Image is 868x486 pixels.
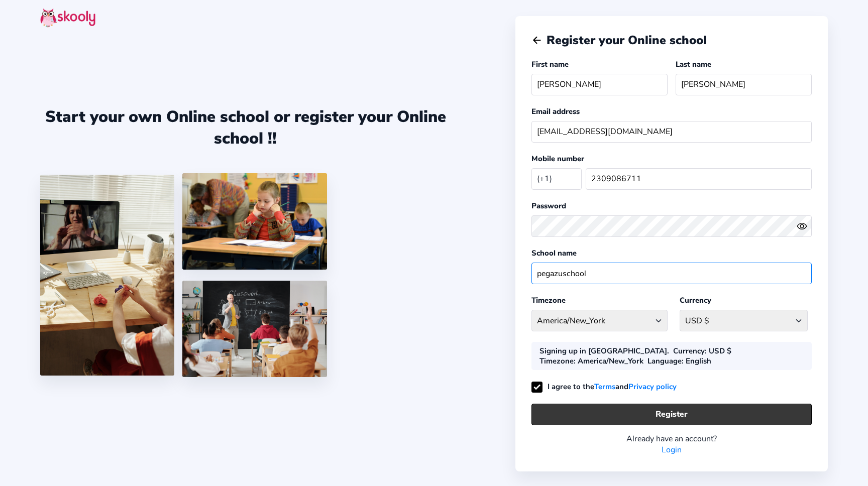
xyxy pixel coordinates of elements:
a: Terms [594,381,615,393]
img: 5.png [182,281,327,377]
b: Language [647,356,682,366]
img: 4.png [182,173,327,270]
label: School name [531,248,577,258]
label: I agree to the and [531,382,677,392]
input: School name [531,263,812,284]
label: Timezone [531,295,566,305]
a: Privacy policy [628,381,677,393]
button: eye outlineeye off outline [797,221,812,231]
span: Register your Online school [547,32,707,48]
input: Your first name [531,74,668,95]
b: Timezone [539,356,574,366]
div: : English [647,356,711,366]
label: Password [531,201,566,211]
div: : USD $ [673,346,731,356]
button: Register [531,404,812,425]
div: : America/New_York [539,356,643,366]
button: arrow back outline [531,35,542,46]
a: Login [662,444,682,455]
input: Your last name [676,74,812,95]
img: 1.jpg [40,175,174,376]
ion-icon: eye outline [797,221,807,231]
img: skooly-logo.png [40,8,95,28]
input: Your email address [531,121,812,143]
label: Email address [531,106,580,116]
div: Already have an account? [531,433,812,444]
b: Currency [673,346,705,356]
div: Signing up in [GEOGRAPHIC_DATA]. [539,346,669,356]
label: Last name [676,59,711,69]
input: Your mobile number [586,168,812,190]
label: Currency [680,295,711,305]
label: Mobile number [531,154,584,164]
div: Start your own Online school or register your Online school !! [40,106,451,149]
label: First name [531,59,569,69]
